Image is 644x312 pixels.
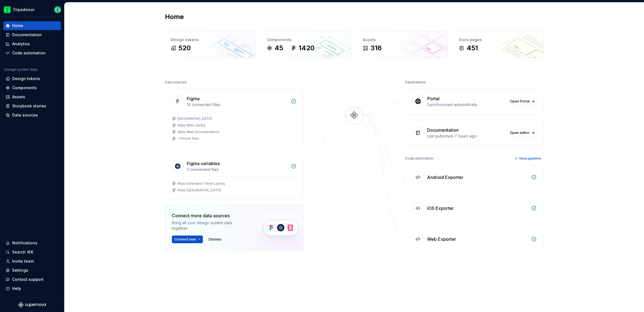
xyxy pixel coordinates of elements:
div: Documentation [12,32,42,38]
span: New pipeline [519,156,541,161]
a: Open Portal [508,97,537,105]
button: Help [3,284,61,293]
div: Settings [12,268,28,273]
div: Figma variables [187,160,220,167]
div: Search ⌘K [12,249,33,255]
div: Atlas Web Documentation [177,130,219,134]
div: iOS Exporter [427,205,454,211]
div: Portal [427,95,439,102]
div: + 11 more files [177,136,199,141]
a: Invite team [3,257,61,266]
div: Code automation [12,50,46,56]
div: Components [267,37,346,43]
div: Web Exporter [427,236,456,242]
div: Synchronized automatically [427,102,504,107]
a: Components451420 [261,31,351,58]
a: Docs pages451 [453,31,544,58]
div: Analytics [12,41,30,47]
a: Home [3,21,61,30]
div: [GEOGRAPHIC_DATA] [177,117,212,121]
div: Notifications [12,240,37,246]
div: 520 [179,44,191,52]
a: Assets316 [357,31,448,58]
div: 1420 [299,44,314,52]
div: Assets [12,94,25,100]
button: Notifications [3,239,61,247]
button: Dismiss [206,236,224,243]
div: Atlas Web Library [177,123,206,128]
div: 45 [275,44,283,52]
div: Home [12,23,23,28]
div: 2 connected files [187,167,288,172]
div: Android Exporter [427,174,463,181]
div: Figma [187,95,200,102]
h2: Home [165,12,184,21]
div: Documentation [427,127,459,133]
div: Atlas [GEOGRAPHIC_DATA] [177,188,221,192]
div: Invite team [12,258,34,264]
button: Connect new [172,236,203,243]
div: Design tokens [171,37,250,43]
a: Design tokens520 [165,31,255,58]
a: Documentation [3,30,61,39]
div: Atlas Extended Token Library [177,181,225,186]
span: Dismiss [209,237,222,242]
a: Data sources [3,111,61,120]
span: Open editor [510,131,530,135]
img: 0ed0e8b8-9446-497d-bad0-376821b19aa5.png [4,6,11,13]
a: Settings [3,266,61,275]
div: Tripadvisor [13,7,35,12]
a: Assets [3,92,61,101]
span: Connect new [174,237,196,242]
a: Figma14 connected files[GEOGRAPHIC_DATA]Atlas Web LibraryAtlas Web Documentation+11more files [165,88,303,148]
a: Figma variables2 connected filesAtlas Extended Token LibraryAtlas [GEOGRAPHIC_DATA] [165,153,303,199]
img: Thomas Dittmer [54,6,61,13]
div: Design system data [4,67,37,72]
div: Components [12,85,37,91]
div: Storybook stories [12,103,46,109]
div: Bring all your design system data together. [172,220,247,231]
div: Data sources [165,78,187,86]
a: Components [3,83,61,92]
div: Help [12,286,21,291]
a: Storybook stories [3,102,61,110]
div: Destinations [405,78,426,86]
a: Analytics [3,39,61,48]
button: New pipeline [513,155,544,162]
div: Connect more data sources [172,212,247,219]
div: Code automation [405,155,433,162]
div: Contact support [12,277,43,282]
button: Contact support [3,275,61,284]
div: Assets [363,37,442,43]
a: Open editor [507,129,537,137]
div: 316 [371,44,382,52]
div: Design tokens [12,76,40,81]
a: Code automation [3,49,61,57]
div: 14 connected files [187,102,288,107]
span: Open Portal [510,99,530,104]
svg: Supernova Logo [18,302,46,308]
div: 451 [467,44,478,52]
div: Data sources [12,112,38,118]
div: Last published 7 hours ago [427,133,504,139]
button: Search ⌘K [3,248,61,257]
a: Design tokens [3,74,61,83]
button: TripadvisorThomas Dittmer [1,4,63,15]
div: Docs pages [459,37,538,43]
